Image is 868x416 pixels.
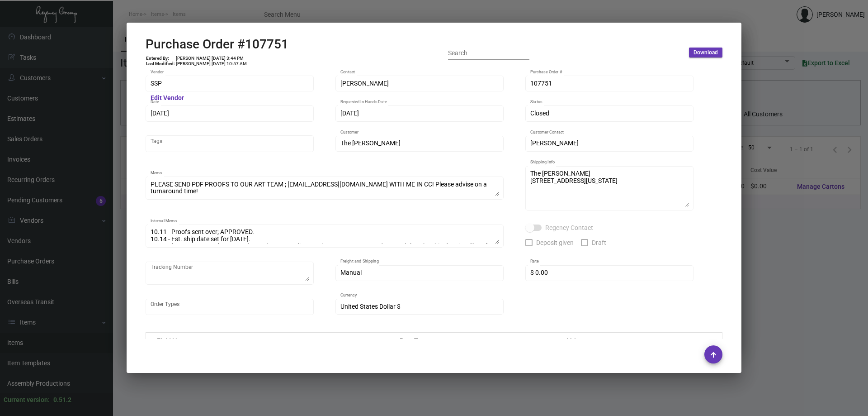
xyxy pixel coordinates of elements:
[592,237,606,248] span: Draft
[146,333,391,349] th: Field Name
[53,395,71,405] div: 0.51.2
[536,237,574,248] span: Deposit given
[146,37,288,52] h2: Purchase Order #107751
[545,222,593,233] span: Regency Contact
[340,269,362,276] span: Manual
[558,333,722,349] th: Value
[391,333,558,349] th: Data Type
[689,48,722,57] button: Download
[151,95,184,102] mat-hint: Edit Vendor
[693,49,718,57] span: Download
[146,61,175,67] td: Last Modified:
[175,61,247,67] td: [PERSON_NAME] [DATE] 10:57 AM
[4,395,50,405] div: Current version:
[530,110,549,117] span: Closed
[146,56,175,61] td: Entered By:
[175,56,247,61] td: [PERSON_NAME] [DATE] 3:44 PM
